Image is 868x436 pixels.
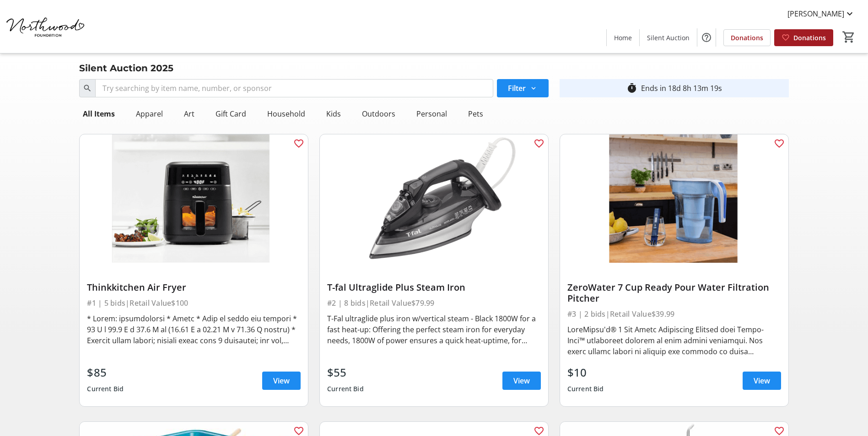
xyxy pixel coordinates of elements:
mat-icon: favorite_outline [534,138,545,149]
span: Donations [731,33,763,43]
div: Outdoors [358,105,399,123]
div: Kids [323,105,345,123]
div: Pets [464,105,487,123]
span: [PERSON_NAME] [787,8,844,19]
button: [PERSON_NAME] [780,6,863,21]
div: Ends in 18d 8h 13m 19s [641,83,722,94]
div: ZeroWater 7 Cup Ready Pour Water Filtration Pitcher [567,282,781,304]
button: Help [697,28,716,47]
img: ZeroWater 7 Cup Ready Pour Water Filtration Pitcher [560,134,788,263]
div: #3 | 2 bids | Retail Value $39.99 [567,308,781,320]
span: View [273,375,290,386]
div: LoreMipsu'd® 1 Sit Ametc Adipiscing Elitsed doei Tempo-Inci™ utlaboreet dolorem al enim admini ve... [567,324,781,357]
div: Current Bid [327,381,364,397]
div: * Lorem: ipsumdolorsi * Ametc * Adip el seddo eiu tempori * 93 U l 99.9 E d 37.6 M al (16.61 E a ... [87,313,301,346]
div: T-Fal ultraglide plus iron w/vertical steam - Black 1800W for a fast heat-up: Offering the perfec... [327,313,541,346]
div: Art [180,105,198,123]
div: #2 | 8 bids | Retail Value $79.99 [327,297,541,309]
div: T-fal Ultraglide Plus Steam Iron [327,282,541,293]
button: Filter [497,79,549,97]
div: $10 [567,364,604,381]
div: Current Bid [567,381,604,397]
img: Thinkkitchen Air Fryer [80,134,308,263]
div: Apparel [132,105,167,123]
a: View [502,372,541,390]
input: Try searching by item name, number, or sponsor [95,79,493,97]
a: Home [607,29,639,46]
div: Gift Card [212,105,250,123]
span: Home [614,33,632,43]
span: Silent Auction [647,33,690,43]
div: $55 [327,364,364,381]
div: Current Bid [87,381,124,397]
button: Cart [841,29,857,45]
mat-icon: timer_outline [626,83,637,94]
div: All Items [79,105,119,123]
div: Personal [413,105,451,123]
div: $85 [87,364,124,381]
a: View [743,372,781,390]
div: #1 | 5 bids | Retail Value $100 [87,297,301,309]
span: View [754,375,770,386]
div: Household [264,105,309,123]
a: Donations [774,29,833,46]
a: Silent Auction [640,29,697,46]
a: View [262,372,301,390]
div: Silent Auction 2025 [74,61,179,75]
span: Filter [508,83,526,94]
span: Donations [793,33,826,43]
mat-icon: favorite_outline [293,138,304,149]
span: View [513,375,530,386]
a: Donations [723,29,771,46]
img: T-fal Ultraglide Plus Steam Iron [320,134,548,263]
mat-icon: favorite_outline [774,138,785,149]
img: Northwood Foundation's Logo [5,4,87,49]
div: Thinkkitchen Air Fryer [87,282,301,293]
